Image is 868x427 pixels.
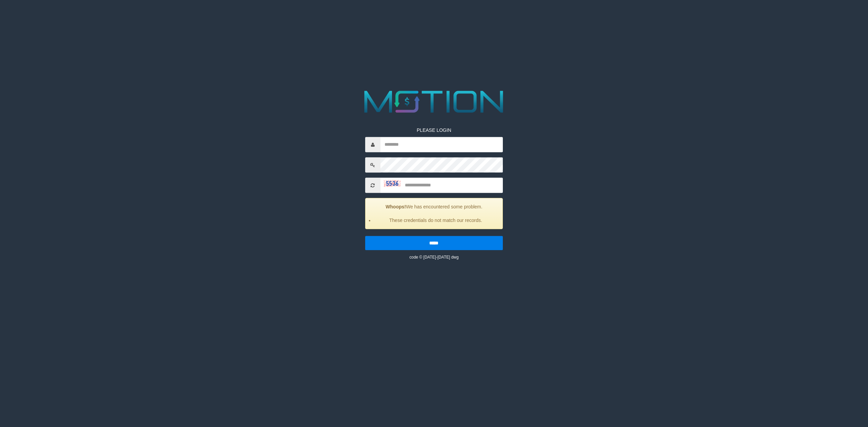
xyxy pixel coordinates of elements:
img: captcha [384,180,401,187]
p: PLEASE LOGIN [365,127,503,134]
img: MOTION_logo.png [358,87,510,117]
small: code © [DATE]-[DATE] dwg [409,255,458,260]
li: These credentials do not match our records. [374,217,498,224]
strong: Whoops! [386,204,406,209]
div: We has encountered some problem. [365,198,503,229]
